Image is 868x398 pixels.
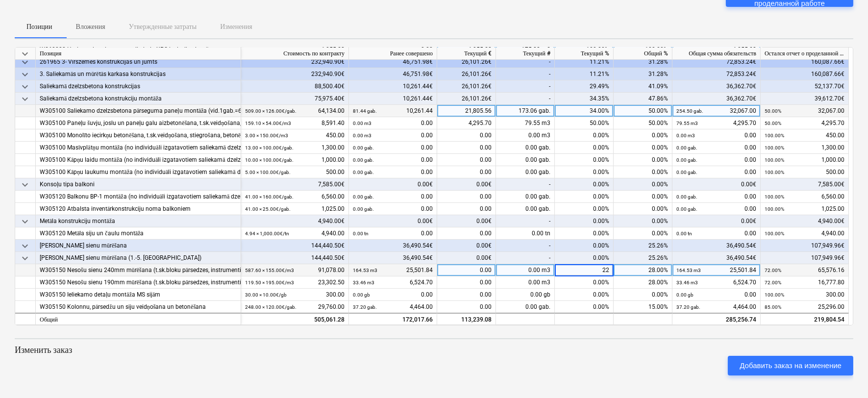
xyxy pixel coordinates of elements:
div: 6,524.70 [676,276,756,289]
div: 11.21% [555,56,614,68]
div: 0.00% [614,154,672,166]
div: W305100 Monolīto iecirkņu betonēšana, t.sk.veidņošana, stiegrošana, betonēšana un betona kopšana [40,129,237,142]
small: 0.00 gb [353,292,370,298]
small: 33.46 m3 [353,280,374,285]
small: 0.00 tn [676,231,692,236]
small: 587.60 × 155.00€ / m3 [245,268,294,273]
div: 4,940.00€ [761,215,849,227]
small: 37.20 gab. [353,304,377,310]
div: W305150 Ieliekamo detaļu montāža MS sijām [40,289,237,301]
div: 3. Saliekamās un mūrētās karkasa konstrukcijas [40,68,237,80]
div: 88,500.40€ [241,80,349,93]
small: 0.00 gab. [353,194,374,199]
div: 0.00% [555,215,614,227]
div: 0.00% [555,129,614,142]
div: 285,256.74 [672,313,761,325]
small: 3.00 × 150.00€ / m3 [245,133,288,138]
div: 25,501.84 [676,264,756,276]
div: 160,087.66€ [761,68,849,80]
div: 10,261.44 [353,105,433,117]
p: Позиции [26,22,52,32]
div: 79.55 m3 [496,117,555,129]
small: 79.55 m3 [676,121,698,126]
div: Ранее совершено [349,48,437,60]
div: 0.00 [676,203,756,215]
div: 0.00 [353,154,433,166]
div: 4,295.70 [676,117,756,129]
div: 1,025.00 [245,203,345,215]
div: Позиция [36,48,241,60]
small: 509.00 × 126.00€ / gab. [245,108,297,114]
div: 0.00 [437,142,496,154]
small: 0.00 gab. [676,206,697,212]
div: 6,560.00 [245,191,345,203]
small: 50.00% [765,108,781,114]
div: 0.00 [676,129,756,142]
div: 39,612.70€ [761,93,849,105]
div: 29.49% [555,80,614,93]
div: 36,490.54€ [349,252,437,264]
div: 0.00€ [437,178,496,191]
div: 26,101.26€ [437,80,496,93]
div: Остался отчет о проделанной работе [761,48,849,60]
p: Вложения [76,22,105,32]
small: 164.53 m3 [676,268,701,273]
div: 25,296.00 [765,301,844,313]
div: 4,940.00 [245,227,345,240]
div: 36,362.70€ [672,93,761,105]
div: 47.86% [614,93,672,105]
div: W305100 Saliekamo dzelzsbetona pārseguma paneļu montāža (vid.1gab.=6m2) [40,105,237,117]
div: - [496,68,555,80]
small: 100.00% [765,133,784,138]
div: 0.00€ [437,252,496,264]
div: 65,576.16 [765,264,844,276]
div: 23,302.50 [245,276,345,289]
div: 0.00% [555,166,614,178]
small: 5.00 × 100.00€ / gab. [245,170,291,175]
div: 0.00 tn [496,227,555,240]
div: Общий % [614,48,672,60]
small: 37.20 gab. [676,304,700,310]
div: 0.00% [614,166,672,178]
div: 32,067.00 [765,105,844,117]
div: 0.00% [614,215,672,227]
div: 0.00 m3 [496,129,555,142]
small: 159.10 × 54.00€ / m3 [245,121,291,126]
small: 0.00 gab. [353,206,374,212]
div: 0.00€ [437,240,496,252]
div: 261965 3- Virszemes konstrukcijas un jumts [40,56,237,68]
div: 0.00 [353,117,433,129]
div: 46,751.98€ [349,56,437,68]
div: Текущий # [496,48,555,60]
div: - [496,80,555,93]
div: 0.00 [353,191,433,203]
div: 52,137.70€ [761,80,849,93]
div: 0.00 [353,129,433,142]
div: 26,101.26€ [437,93,496,105]
div: 0.00% [614,191,672,203]
div: Saliekamā dzelzsbetona konstrukcijas [40,80,237,93]
small: 81.44 gab. [353,108,377,114]
div: 0.00€ [672,215,761,227]
span: keyboard_arrow_down [19,81,31,93]
small: 0.00 gab. [353,157,374,163]
div: 0.00% [614,142,672,154]
div: Metāla konstrukciju montāža [40,215,237,227]
div: W305100 Masīvplātņu montāža (no individuāli izgatavotiem saliekamā dzelzsbetona elementiem) [40,142,237,154]
small: 72.00% [765,268,781,273]
div: 0.00€ [437,215,496,227]
div: 25,501.84 [353,264,433,276]
small: 248.00 × 120.00€ / gab. [245,304,297,310]
small: 0.00 gab. [676,157,697,163]
div: 0.00 [676,154,756,166]
small: 0.00 gab. [353,170,374,175]
div: 36,362.70€ [672,80,761,93]
div: 26,101.26€ [437,68,496,80]
div: W305100 Paneļu šuvju, joslu un paneļu galu aizbetonēšana, t.sk.veidņošana, stiegrošana, betonēšan... [40,117,237,129]
div: 1,300.00 [765,142,844,154]
small: 30.00 × 10.00€ / gb [245,292,287,298]
small: 13.00 × 100.00€ / gab. [245,145,294,150]
div: 29,760.00 [245,301,345,313]
div: 113,239.08 [437,313,496,325]
div: 0.00 [353,166,433,178]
